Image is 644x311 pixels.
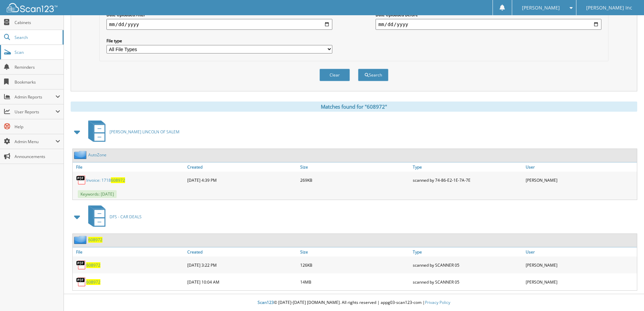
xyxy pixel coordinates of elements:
[411,258,524,272] div: scanned by SCANNER 05
[258,299,274,305] span: Scan123
[84,203,142,230] a: DFS - CAR DEALS
[411,275,524,289] div: scanned by SCANNER 05
[88,152,106,158] a: AutoZone
[411,162,524,172] a: Type
[524,162,637,172] a: User
[15,79,60,85] span: Bookmarks
[299,173,411,187] div: 269KB
[15,154,60,159] span: Announcements
[106,38,332,44] label: File type
[15,35,59,40] span: Search
[76,175,86,185] img: PDF.png
[299,258,411,272] div: 126KB
[299,275,411,289] div: 14MB
[425,299,450,305] a: Privacy Policy
[186,275,299,289] div: [DATE] 10:04 AM
[110,214,142,220] span: DFS - CAR DEALS
[64,294,644,311] div: © [DATE]-[DATE] [DOMAIN_NAME]. All rights reserved | appg03-scan123-com |
[15,109,55,115] span: User Reports
[71,102,637,112] div: Matches found for "608972"
[15,49,60,55] span: Scan
[411,173,524,187] div: scanned by 74-86-E2-1E-7A-7E
[186,247,299,257] a: Created
[299,247,411,257] a: Size
[73,247,186,257] a: File
[78,190,117,198] span: Keywords: [DATE]
[111,177,125,183] span: 608972
[76,277,86,287] img: PDF.png
[524,173,637,187] div: [PERSON_NAME]
[522,6,560,10] span: [PERSON_NAME]
[88,237,102,243] a: 608972
[76,260,86,270] img: PDF.png
[15,124,60,130] span: Help
[74,151,88,159] img: folder2.png
[110,129,180,135] span: [PERSON_NAME] LINCOLN OF SALEM
[186,258,299,272] div: [DATE] 3:22 PM
[73,162,186,172] a: File
[86,279,100,285] a: 608972
[299,162,411,172] a: Size
[610,279,644,311] iframe: Chat Widget
[15,94,55,100] span: Admin Reports
[524,258,637,272] div: [PERSON_NAME]
[15,139,55,145] span: Admin Menu
[586,6,632,10] span: [PERSON_NAME] Inc
[86,262,100,268] a: 608972
[358,69,388,81] button: Search
[74,236,88,244] img: folder2.png
[524,247,637,257] a: User
[84,118,180,145] a: [PERSON_NAME] LINCOLN OF SALEM
[106,19,332,30] input: start
[186,162,299,172] a: Created
[376,19,601,30] input: end
[7,3,57,12] img: scan123-logo-white.svg
[319,69,350,81] button: Clear
[15,64,60,70] span: Reminders
[524,275,637,289] div: [PERSON_NAME]
[411,247,524,257] a: Type
[86,177,125,183] a: Invoice: 1718608972
[15,20,60,25] span: Cabinets
[186,173,299,187] div: [DATE] 4:39 PM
